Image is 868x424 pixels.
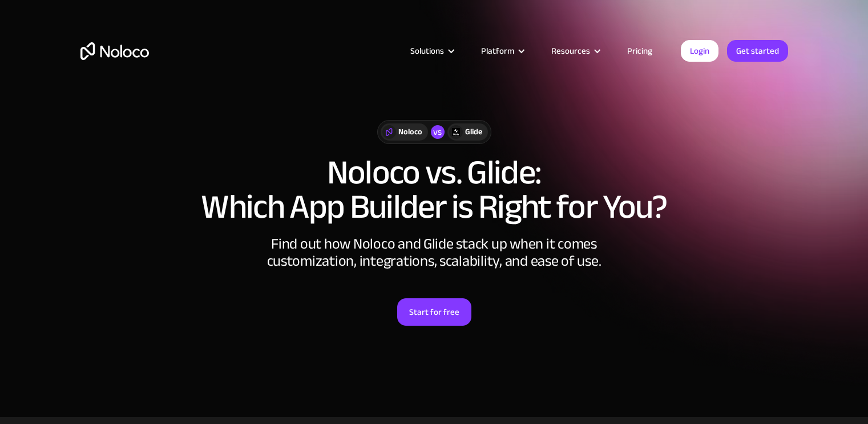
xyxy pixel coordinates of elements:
a: Start for free [397,298,471,326]
div: Glide [465,126,482,138]
div: vs [431,125,445,139]
div: Noloco [398,126,422,138]
a: home [80,42,149,60]
a: Login [681,40,718,62]
div: Resources [537,43,613,58]
div: Resources [551,43,590,58]
div: Solutions [396,43,467,58]
div: Solutions [410,43,444,58]
div: Find out how Noloco and Glide stack up when it comes customization, integrations, scalability, an... [263,235,605,270]
h1: Noloco vs. Glide: Which App Builder is Right for You? [80,155,788,224]
a: Get started [727,40,788,62]
a: Pricing [613,43,667,58]
div: Platform [467,43,537,58]
div: Platform [481,43,514,58]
